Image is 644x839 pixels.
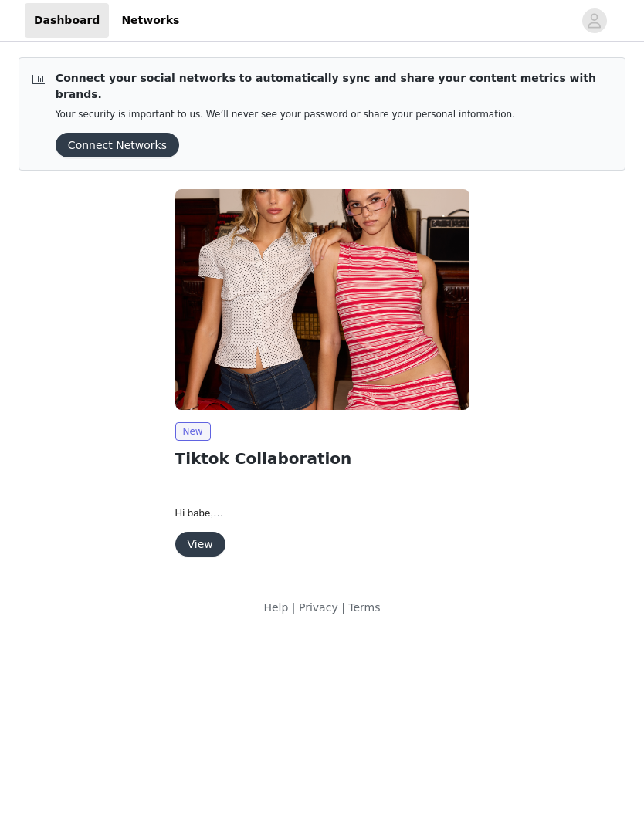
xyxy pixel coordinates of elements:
p: Connect your social networks to automatically sync and share your content metrics with brands. [56,70,612,103]
img: Edikted [175,189,469,410]
h2: Tiktok Collaboration [175,447,469,470]
a: Help [263,601,288,614]
div: avatar [587,8,602,33]
a: Networks [112,3,188,38]
button: View [175,532,225,557]
span: | [292,601,296,614]
span: New [175,422,211,441]
button: Connect Networks [56,133,179,157]
p: Your security is important to us. We’ll never see your password or share your personal information. [56,109,612,120]
a: Dashboard [25,3,109,38]
a: View [175,539,225,550]
a: Privacy [299,601,338,614]
span: | [341,601,345,614]
a: Terms [348,601,380,614]
span: Hi babe, [175,507,224,519]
